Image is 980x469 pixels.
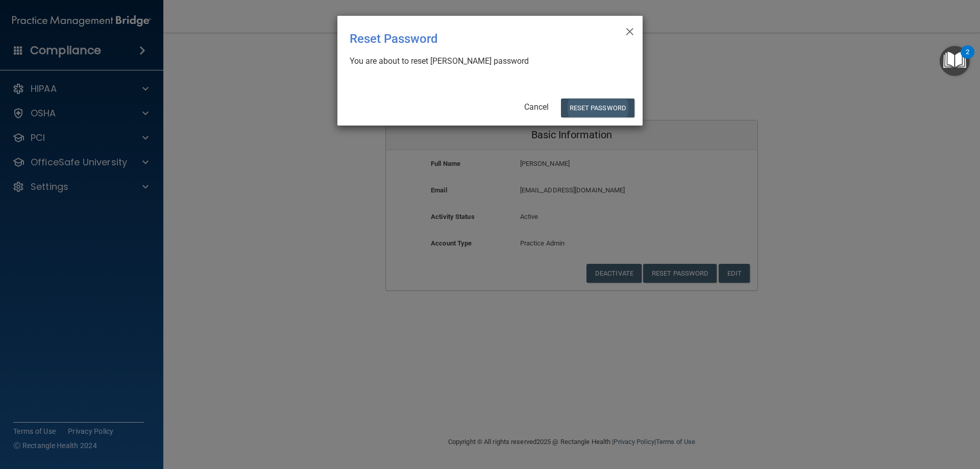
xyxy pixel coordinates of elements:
[802,397,968,437] iframe: Drift Widget Chat Controller
[966,52,969,65] div: 2
[350,24,589,54] div: Reset Password
[561,98,634,117] button: Reset Password
[524,102,549,112] a: Cancel
[350,56,622,67] div: You are about to reset [PERSON_NAME] password
[625,20,634,40] span: ×
[940,46,970,76] button: Open Resource Center, 2 new notifications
